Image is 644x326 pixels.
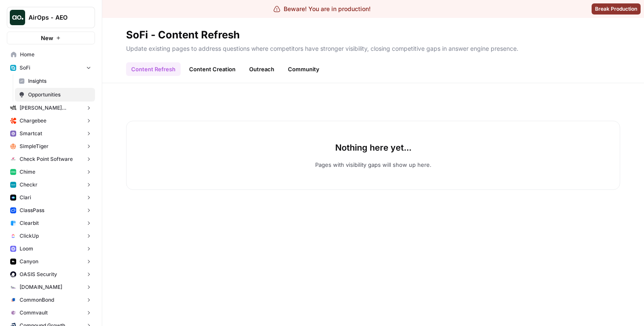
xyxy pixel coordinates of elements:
[20,143,49,150] span: SimpleTiger
[10,220,16,226] img: fr92439b8i8d8kixz6owgxh362ib
[20,51,91,58] span: Home
[7,306,95,319] button: Commvault
[315,160,431,169] p: Pages with visibility gaps will show up here.
[7,61,95,74] button: SoFi
[20,207,44,214] span: ClassPass
[184,62,241,76] a: Content Creation
[7,140,95,153] button: SimpleTiger
[20,168,35,176] span: Chime
[10,105,16,111] img: m87i3pytwzu9d7629hz0batfjj1p
[15,74,95,88] a: Insights
[7,281,95,294] button: [DOMAIN_NAME]
[7,242,95,255] button: Loom
[10,156,16,162] img: gddfodh0ack4ddcgj10xzwv4nyos
[7,294,95,306] button: CommonBond
[20,181,37,189] span: Checkr
[592,3,641,15] button: Break Production
[10,195,16,201] img: h6qlr8a97mop4asab8l5qtldq2wv
[10,143,16,149] img: hlg0wqi1id4i6sbxkcpd2tyblcaw
[20,64,30,72] span: SoFi
[10,118,16,124] img: jkhkcar56nid5uw4tq7euxnuco2o
[10,246,16,252] img: wev6amecshr6l48lvue5fy0bkco1
[20,283,62,291] span: [DOMAIN_NAME]
[10,310,16,316] img: xf6b4g7v9n1cfco8wpzm78dqnb6e
[7,153,95,166] button: Check Point Software
[10,259,16,265] img: 0idox3onazaeuxox2jono9vm549w
[7,191,95,204] button: Clari
[20,309,48,317] span: Commvault
[28,77,91,85] span: Insights
[10,207,16,213] img: z4c86av58qw027qbtb91h24iuhub
[335,142,411,154] p: Nothing here yet...
[126,28,240,42] div: SoFi - Content Refresh
[10,131,16,137] img: rkye1xl29jr3pw1t320t03wecljb
[20,104,82,112] span: [PERSON_NAME] [PERSON_NAME] at Work
[10,182,16,188] img: 78cr82s63dt93a7yj2fue7fuqlci
[41,34,53,42] span: New
[244,62,279,76] a: Outreach
[7,7,95,28] button: Workspace: AirOps - AEO
[7,178,95,191] button: Checkr
[7,127,95,140] button: Smartcat
[126,42,620,53] p: Update existing pages to address questions where competitors have stronger visibility, closing co...
[20,155,73,163] span: Check Point Software
[10,10,25,25] img: AirOps - AEO Logo
[10,65,16,71] img: apu0vsiwfa15xu8z64806eursjsk
[7,32,95,44] button: New
[7,114,95,127] button: Chargebee
[595,5,637,13] span: Break Production
[20,194,31,201] span: Clari
[126,62,181,76] a: Content Refresh
[29,13,80,22] span: AirOps - AEO
[10,233,16,239] img: nyvnio03nchgsu99hj5luicuvesv
[7,217,95,230] button: Clearbit
[7,230,95,242] button: ClickUp
[10,271,16,277] img: red1k5sizbc2zfjdzds8kz0ky0wq
[7,102,95,114] button: [PERSON_NAME] [PERSON_NAME] at Work
[28,91,91,99] span: Opportunities
[10,284,16,290] img: k09s5utkby11dt6rxf2w9zgb46r0
[20,130,42,137] span: Smartcat
[7,255,95,268] button: Canyon
[7,204,95,217] button: ClassPass
[10,169,16,175] img: mhv33baw7plipcpp00rsngv1nu95
[273,5,371,13] div: Beware! You are in production!
[20,117,46,125] span: Chargebee
[7,48,95,61] a: Home
[20,296,54,304] span: CommonBond
[283,62,325,76] a: Community
[15,88,95,102] a: Opportunities
[10,297,16,303] img: glq0fklpdxbalhn7i6kvfbbvs11n
[20,271,57,278] span: OASIS Security
[7,268,95,281] button: OASIS Security
[20,232,39,240] span: ClickUp
[20,258,38,265] span: Canyon
[7,166,95,178] button: Chime
[20,245,33,253] span: Loom
[20,219,39,227] span: Clearbit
